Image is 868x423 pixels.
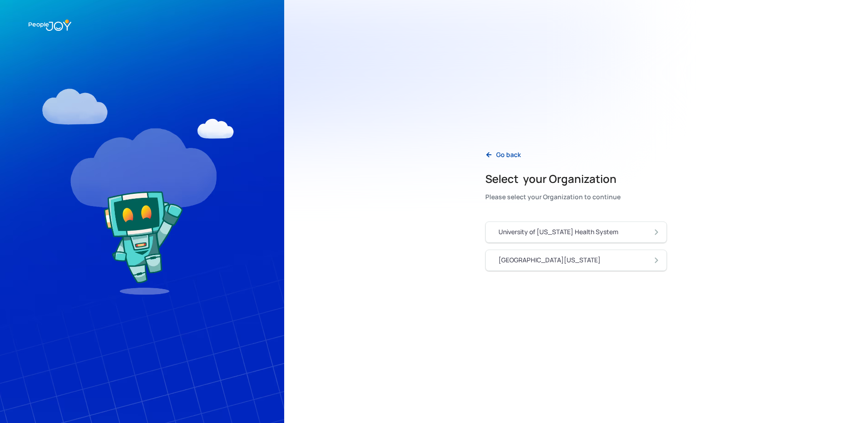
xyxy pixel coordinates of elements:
[478,146,528,164] a: Go back
[485,191,621,203] div: Please select your Organization to continue
[496,150,521,159] div: Go back
[485,172,621,186] h2: Select your Organization
[485,250,667,271] a: [GEOGRAPHIC_DATA][US_STATE]
[498,227,618,236] div: University of [US_STATE] Health System
[485,221,667,243] a: University of [US_STATE] Health System
[498,256,601,265] div: [GEOGRAPHIC_DATA][US_STATE]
